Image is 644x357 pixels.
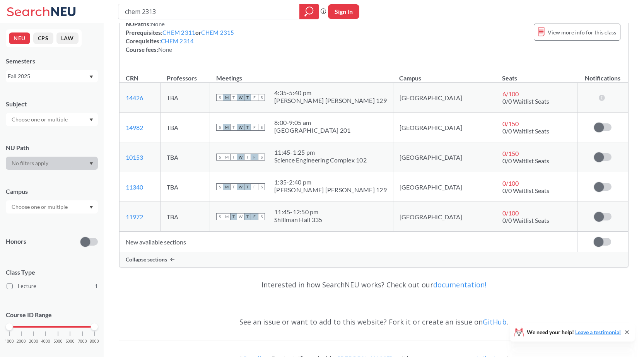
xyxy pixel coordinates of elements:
span: T [230,154,237,161]
span: Collapse sections [126,256,167,263]
span: S [216,183,223,190]
div: Collapse sections [120,252,628,267]
span: 0 / 150 [502,150,519,157]
div: [GEOGRAPHIC_DATA] 201 [274,126,350,134]
td: TBA [161,113,210,142]
div: [PERSON_NAME] [PERSON_NAME] 129 [274,97,387,104]
span: 4000 [41,339,50,343]
a: Leave a testimonial [575,329,621,335]
div: Campus [6,187,98,196]
span: Class Type [6,268,98,277]
span: 0 / 150 [502,120,519,127]
span: S [258,154,265,161]
p: Course ID Range [6,311,98,319]
span: S [258,213,265,220]
span: W [237,183,244,190]
svg: Dropdown arrow [89,118,93,121]
td: [GEOGRAPHIC_DATA] [393,113,496,142]
span: 8000 [90,339,99,343]
div: See an issue or want to add to this website? Fork it or create an issue on . [119,311,629,333]
div: Dropdown arrow [6,157,98,170]
span: W [237,94,244,101]
td: [GEOGRAPHIC_DATA] [393,142,496,172]
td: [GEOGRAPHIC_DATA] [393,83,496,113]
span: T [230,124,237,131]
div: magnifying glass [299,4,319,19]
span: T [230,213,237,220]
button: LAW [56,32,79,44]
div: Fall 2025 [8,72,89,80]
span: 0/0 Waitlist Seats [502,127,549,135]
span: 0/0 Waitlist Seats [502,157,549,164]
span: 0 / 100 [502,179,519,187]
button: Sign In [328,4,359,19]
div: Subject [6,100,98,108]
span: S [216,154,223,161]
div: NU Path [6,143,98,152]
span: None [151,20,165,27]
p: Honors [6,237,26,246]
td: TBA [161,202,210,232]
div: 4:35 - 5:40 pm [274,89,387,97]
svg: Dropdown arrow [89,162,93,165]
svg: Dropdown arrow [89,206,93,209]
span: S [216,213,223,220]
div: Shillman Hall 335 [274,216,322,224]
div: 1:35 - 2:40 pm [274,178,387,186]
span: M [223,213,230,220]
span: S [216,94,223,101]
span: F [251,213,258,220]
div: 11:45 - 1:25 pm [274,149,367,156]
td: [GEOGRAPHIC_DATA] [393,172,496,202]
span: T [244,154,251,161]
div: 11:45 - 12:50 pm [274,208,322,216]
th: Campus [393,66,496,83]
td: New available sections [120,232,577,252]
svg: Dropdown arrow [89,75,93,79]
div: NUPaths: Prerequisites: or Corequisites: Course fees: [126,20,234,54]
span: S [258,124,265,131]
a: 11972 [126,213,143,220]
a: GitHub [483,317,507,326]
span: 0/0 Waitlist Seats [502,187,549,194]
a: CHEM 2311 [162,29,195,36]
th: Seats [496,66,577,83]
th: Professors [161,66,210,83]
button: NEU [9,32,30,44]
a: CHEM 2315 [201,29,234,36]
input: Choose one or multiple [8,115,73,124]
svg: magnifying glass [304,6,314,17]
span: View more info for this class [548,27,616,37]
div: Dropdown arrow [6,113,98,126]
span: 6 / 100 [502,90,519,97]
button: CPS [33,32,53,44]
span: 0/0 Waitlist Seats [502,97,549,105]
a: CHEM 2314 [161,38,194,44]
span: T [244,213,251,220]
span: 1000 [5,339,14,343]
span: F [251,183,258,190]
td: TBA [161,83,210,113]
span: F [251,124,258,131]
a: 10153 [126,154,143,161]
span: 0/0 Waitlist Seats [502,217,549,224]
td: TBA [161,142,210,172]
span: 0 / 100 [502,209,519,217]
a: documentation! [433,280,486,289]
span: 2000 [17,339,26,343]
span: T [244,94,251,101]
input: Class, professor, course number, "phrase" [124,5,294,18]
label: Lecture [7,281,98,291]
div: [PERSON_NAME] [PERSON_NAME] 129 [274,186,387,194]
a: 11340 [126,183,143,191]
span: T [244,124,251,131]
span: 6000 [65,339,75,343]
span: W [237,124,244,131]
a: 14426 [126,94,143,101]
input: Choose one or multiple [8,202,73,212]
div: Science Engineering Complex 102 [274,156,367,164]
td: [GEOGRAPHIC_DATA] [393,202,496,232]
span: 3000 [29,339,38,343]
span: 5000 [53,339,63,343]
span: None [158,46,172,53]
